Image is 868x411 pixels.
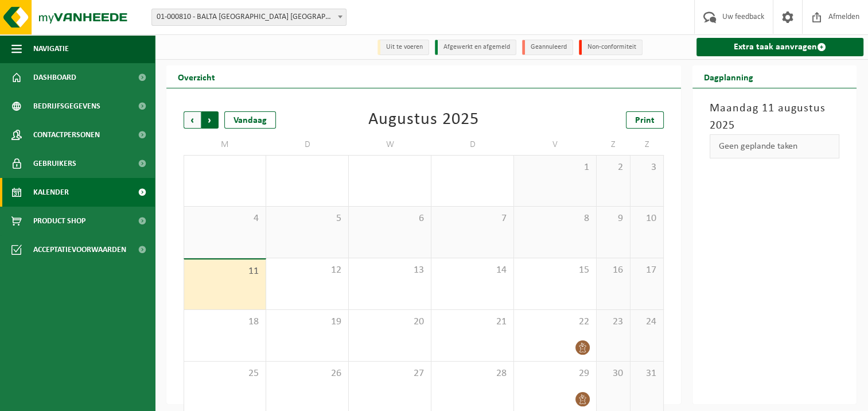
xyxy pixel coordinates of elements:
[636,212,658,225] span: 10
[435,40,516,55] li: Afgewerkt en afgemeld
[437,316,508,328] span: 21
[33,34,69,63] span: Navigatie
[184,111,201,129] span: Vorige
[437,161,508,174] span: 31
[184,134,266,155] td: M
[152,9,346,25] span: 01-000810 - BALTA OUDENAARDE NV - OUDENAARDE
[272,367,342,380] span: 26
[692,65,765,88] h2: Dagplanning
[520,367,590,380] span: 29
[272,212,342,225] span: 5
[579,40,643,55] li: Non-conformiteit
[166,65,227,88] h2: Overzicht
[710,100,839,134] h3: Maandag 11 augustus 2025
[355,161,425,174] span: 30
[201,111,219,129] span: Volgende
[349,134,431,155] td: W
[33,92,100,121] span: Bedrijfsgegevens
[33,235,126,264] span: Acceptatievoorwaarden
[33,149,76,178] span: Gebruikers
[514,134,597,155] td: V
[602,212,624,225] span: 9
[33,207,85,235] span: Product Shop
[355,316,425,328] span: 20
[636,367,658,380] span: 31
[602,316,624,328] span: 23
[636,161,658,174] span: 3
[626,111,664,129] a: Print
[190,212,260,225] span: 4
[151,9,347,26] span: 01-000810 - BALTA OUDENAARDE NV - OUDENAARDE
[355,212,425,225] span: 6
[520,264,590,277] span: 15
[266,134,349,155] td: D
[636,316,658,328] span: 24
[355,367,425,380] span: 27
[522,40,573,55] li: Geannuleerd
[368,111,479,129] div: Augustus 2025
[630,134,664,155] td: Z
[520,316,590,328] span: 22
[272,316,342,328] span: 19
[437,212,508,225] span: 7
[437,264,508,277] span: 14
[224,111,276,129] div: Vandaag
[602,264,624,277] span: 16
[437,367,508,380] span: 28
[696,38,863,56] a: Extra taak aanvragen
[33,121,100,149] span: Contactpersonen
[190,316,260,328] span: 18
[190,265,260,278] span: 11
[602,367,624,380] span: 30
[190,367,260,380] span: 25
[636,264,658,277] span: 17
[431,134,514,155] td: D
[272,161,342,174] span: 29
[710,134,839,158] div: Geen geplande taken
[33,178,69,207] span: Kalender
[635,116,655,125] span: Print
[377,40,429,55] li: Uit te voeren
[33,63,76,92] span: Dashboard
[355,264,425,277] span: 13
[520,161,590,174] span: 1
[597,134,630,155] td: Z
[602,161,624,174] span: 2
[520,212,590,225] span: 8
[190,161,260,174] span: 28
[272,264,342,277] span: 12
